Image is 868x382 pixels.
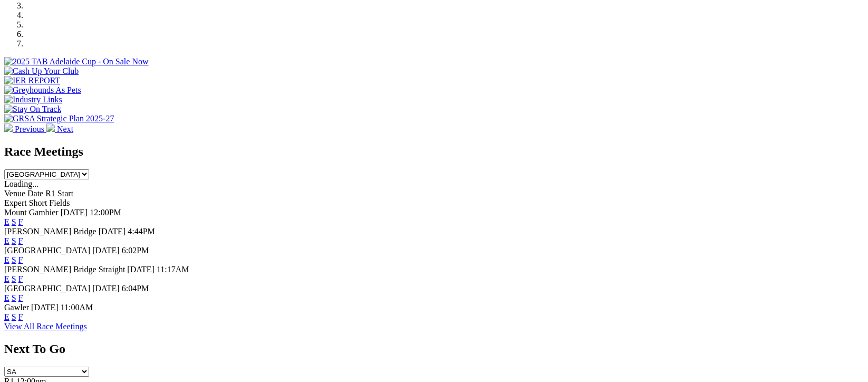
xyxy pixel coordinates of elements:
h2: Race Meetings [4,145,864,159]
span: 11:17AM [157,265,189,274]
a: F [18,293,23,302]
span: 12:00PM [90,208,121,217]
img: Stay On Track [4,104,61,114]
h2: Next To Go [4,342,864,356]
span: Loading... [4,179,38,188]
span: Fields [49,198,70,207]
span: [DATE] [61,208,88,217]
img: chevron-left-pager-white.svg [4,123,13,132]
a: E [4,274,9,283]
span: Previous [15,125,44,133]
span: [PERSON_NAME] Bridge [4,227,97,236]
a: S [12,274,16,283]
img: 2025 TAB Adelaide Cup - On Sale Now [4,57,149,66]
a: F [18,312,23,321]
a: S [12,255,16,264]
span: [DATE] [127,265,155,274]
span: [PERSON_NAME] Bridge Straight [4,265,125,274]
a: E [4,255,9,264]
span: [DATE] [92,246,120,255]
span: [GEOGRAPHIC_DATA] [4,246,90,255]
span: [DATE] [31,303,59,312]
span: Gawler [4,303,29,312]
span: [DATE] [99,227,126,236]
span: Short [29,198,47,207]
span: R1 Start [45,189,73,198]
a: F [18,217,23,226]
span: [DATE] [92,284,120,293]
a: F [18,274,23,283]
span: Next [57,125,73,133]
img: Greyhounds As Pets [4,85,81,95]
a: Next [46,125,73,133]
a: S [12,293,16,302]
a: S [12,312,16,321]
a: F [18,255,23,264]
span: 11:00AM [61,303,93,312]
img: chevron-right-pager-white.svg [46,123,55,132]
span: 6:02PM [122,246,149,255]
span: 4:44PM [128,227,155,236]
a: F [18,236,23,245]
span: Mount Gambier [4,208,59,217]
span: 6:04PM [122,284,149,293]
a: S [12,236,16,245]
a: E [4,293,9,302]
img: GRSA Strategic Plan 2025-27 [4,114,114,123]
img: Cash Up Your Club [4,66,79,76]
img: IER REPORT [4,76,60,85]
span: Venue [4,189,25,198]
a: E [4,236,9,245]
span: [GEOGRAPHIC_DATA] [4,284,90,293]
a: S [12,217,16,226]
img: Industry Links [4,95,62,104]
span: Date [27,189,43,198]
span: Expert [4,198,27,207]
a: E [4,312,9,321]
a: Previous [4,125,46,133]
a: E [4,217,9,226]
a: View All Race Meetings [4,322,87,331]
